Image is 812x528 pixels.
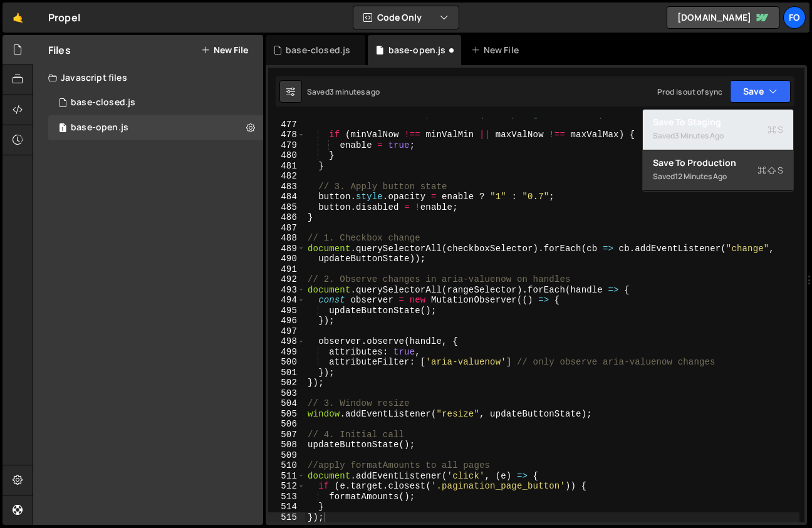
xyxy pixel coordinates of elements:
[201,45,248,55] button: New File
[268,140,305,151] div: 479
[268,378,305,388] div: 502
[268,182,305,192] div: 483
[268,460,305,471] div: 510
[653,169,783,184] div: Saved
[268,492,305,502] div: 513
[643,110,793,150] button: Save to StagingS Saved3 minutes ago
[268,212,305,223] div: 486
[268,512,305,523] div: 515
[268,264,305,275] div: 491
[653,128,783,143] div: Saved
[268,336,305,347] div: 498
[268,161,305,172] div: 481
[48,10,80,25] div: Propel
[268,326,305,337] div: 497
[3,3,33,33] a: 🤙
[757,164,783,177] span: S
[268,419,305,430] div: 506
[657,86,722,97] div: Prod is out of sync
[268,368,305,378] div: 501
[643,150,793,191] button: Save to ProductionS Saved12 minutes ago
[388,44,446,56] div: base-open.js
[471,44,524,56] div: New File
[268,388,305,399] div: 503
[268,398,305,409] div: 504
[268,274,305,285] div: 492
[268,233,305,244] div: 488
[268,450,305,461] div: 509
[268,295,305,306] div: 494
[268,150,305,161] div: 480
[307,86,380,97] div: Saved
[653,116,783,128] div: Save to Staging
[268,481,305,492] div: 512
[268,347,305,358] div: 499
[268,502,305,512] div: 514
[783,6,806,29] a: fo
[268,202,305,213] div: 485
[33,65,263,90] div: Javascript files
[268,409,305,420] div: 505
[768,123,783,136] span: S
[59,124,66,134] span: 1
[71,97,135,108] div: base-closed.js
[268,254,305,264] div: 490
[268,316,305,326] div: 496
[675,130,724,141] div: 3 minutes ago
[268,171,305,182] div: 482
[48,90,263,115] div: 17111/47461.js
[48,115,263,140] div: 17111/47186.js
[268,471,305,482] div: 511
[268,120,305,130] div: 477
[667,6,779,29] a: [DOMAIN_NAME]
[268,285,305,296] div: 493
[268,244,305,254] div: 489
[268,223,305,234] div: 487
[730,80,791,103] button: Save
[268,357,305,368] div: 500
[71,122,128,133] div: base-open.js
[268,306,305,316] div: 495
[268,430,305,440] div: 507
[353,6,459,29] button: Code Only
[330,86,380,97] div: 3 minutes ago
[653,157,783,169] div: Save to Production
[268,130,305,140] div: 478
[286,44,350,56] div: base-closed.js
[675,171,727,182] div: 12 minutes ago
[48,43,71,57] h2: Files
[268,192,305,202] div: 484
[268,440,305,450] div: 508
